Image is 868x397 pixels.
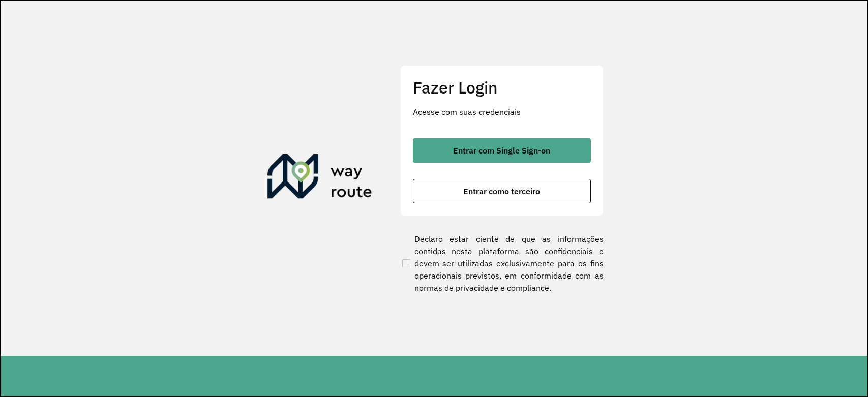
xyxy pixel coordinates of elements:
[453,146,550,155] span: Entrar com Single Sign-on
[413,78,591,97] h2: Fazer Login
[413,138,591,163] button: button
[267,154,372,203] img: Roteirizador AmbevTech
[400,233,604,294] label: Declaro estar ciente de que as informações contidas nesta plataforma são confidenciais e devem se...
[413,179,591,203] button: button
[463,187,540,195] span: Entrar como terceiro
[413,106,591,118] p: Acesse com suas credenciais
